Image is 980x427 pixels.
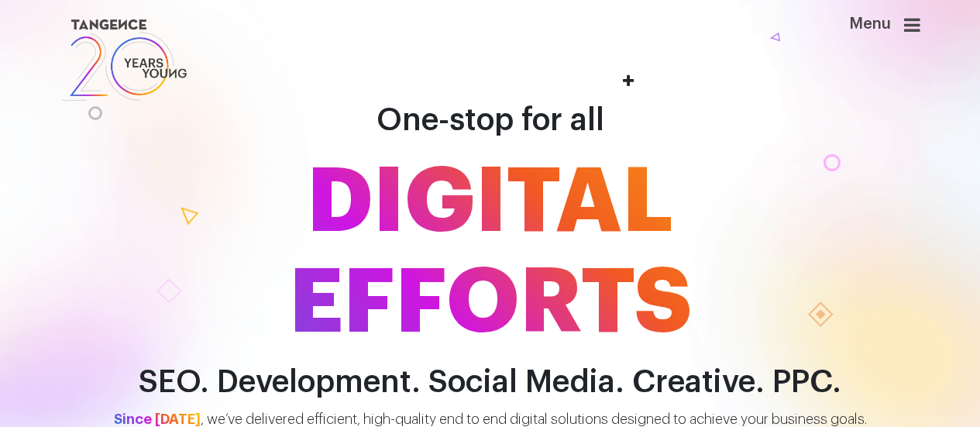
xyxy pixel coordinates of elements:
[49,152,932,353] span: DIGITAL EFFORTS
[114,412,201,426] span: Since [DATE]
[49,365,932,400] h2: SEO. Development. Social Media. Creative. PPC.
[377,105,604,136] span: One-stop for all
[60,15,189,105] img: logo SVG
